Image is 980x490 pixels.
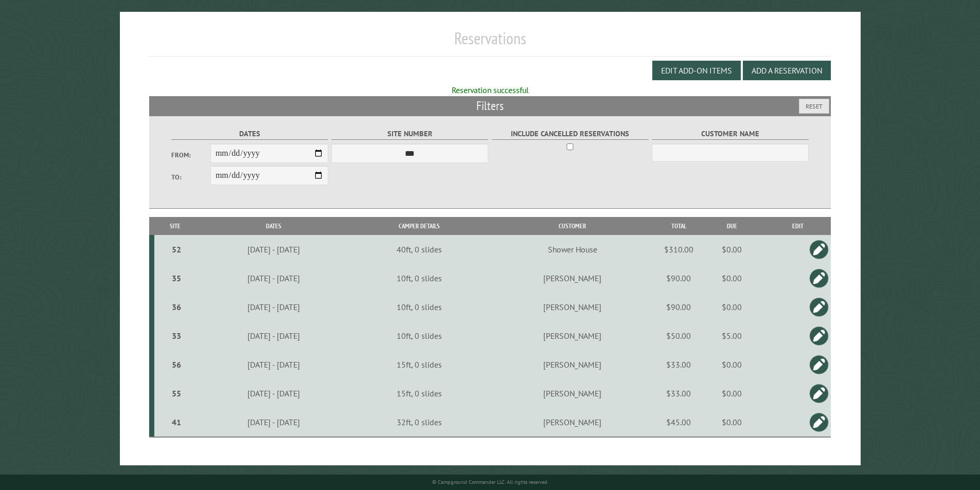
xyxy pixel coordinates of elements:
th: Total [658,217,699,235]
button: Reset [799,99,829,114]
button: Edit Add-on Items [652,61,741,80]
td: 15ft, 0 slides [351,379,487,408]
td: 32ft, 0 slides [351,408,487,437]
td: 10ft, 0 slides [351,264,487,293]
td: [PERSON_NAME] [487,408,658,437]
div: [DATE] - [DATE] [198,302,350,312]
td: $0.00 [699,379,764,408]
div: 55 [158,388,194,398]
td: $90.00 [658,264,699,293]
td: 15ft, 0 slides [351,350,487,379]
div: Reservation successful [149,84,831,96]
td: $0.00 [699,235,764,264]
h1: Reservations [149,28,831,57]
th: Edit [764,217,831,235]
td: 10ft, 0 slides [351,321,487,350]
div: 56 [158,359,194,370]
th: Customer [487,217,658,235]
td: Shower House [487,235,658,264]
td: $0.00 [699,408,764,437]
div: [DATE] - [DATE] [198,244,350,255]
button: Add a Reservation [743,61,831,80]
td: $45.00 [658,408,699,437]
td: [PERSON_NAME] [487,321,658,350]
label: From: [171,150,210,160]
div: 33 [158,331,194,341]
label: Customer Name [652,128,809,140]
div: [DATE] - [DATE] [198,388,350,398]
td: $33.00 [658,379,699,408]
th: Site [154,217,196,235]
div: [DATE] - [DATE] [198,331,350,341]
td: $33.00 [658,350,699,379]
div: [DATE] - [DATE] [198,417,350,427]
div: 41 [158,417,194,427]
td: [PERSON_NAME] [487,293,658,321]
td: $0.00 [699,264,764,293]
td: $90.00 [658,293,699,321]
td: $310.00 [658,235,699,264]
td: 10ft, 0 slides [351,293,487,321]
div: 35 [158,273,194,283]
div: [DATE] - [DATE] [198,359,350,370]
label: Site Number [331,128,488,140]
td: $0.00 [699,350,764,379]
div: 52 [158,244,194,255]
th: Due [699,217,764,235]
td: $5.00 [699,321,764,350]
td: [PERSON_NAME] [487,379,658,408]
td: $50.00 [658,321,699,350]
td: [PERSON_NAME] [487,264,658,293]
h2: Filters [149,96,831,116]
td: $0.00 [699,293,764,321]
th: Dates [196,217,351,235]
td: [PERSON_NAME] [487,350,658,379]
label: Include Cancelled Reservations [492,128,649,140]
th: Camper Details [351,217,487,235]
td: 40ft, 0 slides [351,235,487,264]
label: Dates [171,128,328,140]
small: © Campground Commander LLC. All rights reserved. [432,479,548,485]
label: To: [171,172,210,182]
div: [DATE] - [DATE] [198,273,350,283]
div: 36 [158,302,194,312]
